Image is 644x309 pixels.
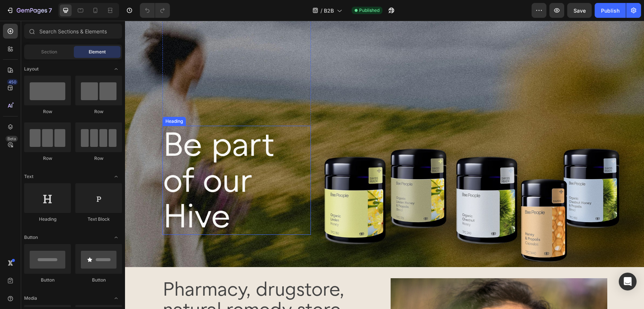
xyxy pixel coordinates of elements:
span: / [321,7,322,14]
span: Text [24,173,33,180]
span: Button [24,234,38,241]
div: 450 [7,79,18,85]
div: Button [75,277,122,283]
div: Heading [24,216,71,223]
button: Save [567,3,592,18]
span: Toggle open [110,231,122,243]
span: Media [24,295,37,302]
div: Row [24,155,71,162]
div: Row [75,155,122,162]
span: B2B [324,7,334,14]
div: Beta [6,136,18,142]
span: Toggle open [110,292,122,304]
button: 7 [3,3,55,18]
input: Search Sections & Elements [24,24,122,39]
span: Published [359,7,379,14]
span: Toggle open [110,171,122,183]
span: Element [89,49,106,55]
div: Button [24,277,71,283]
div: Undo/Redo [140,3,170,18]
div: Row [75,108,122,115]
p: 7 [49,6,52,15]
span: Section [41,49,57,55]
iframe: Design area [125,21,644,309]
div: Text Block [75,216,122,223]
div: Publish [601,7,620,14]
div: Open Intercom Messenger [619,273,637,290]
span: Toggle open [110,63,122,75]
span: Layout [24,66,39,72]
span: Save [574,7,586,14]
div: Row [24,108,71,115]
button: Publish [595,3,626,18]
